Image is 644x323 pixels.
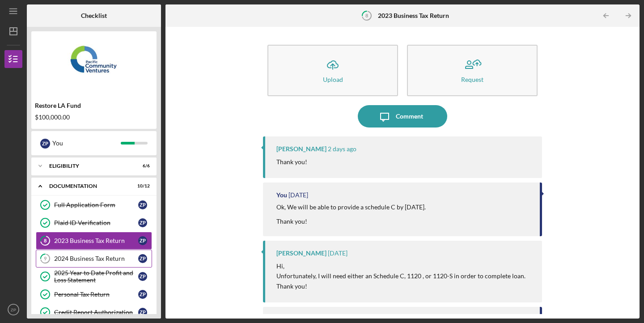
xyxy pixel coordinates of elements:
[49,183,127,189] div: Documentation
[49,163,127,169] div: Eligibility
[54,309,138,316] div: Credit Report Authorization
[54,255,138,262] div: 2024 Business Tax Return
[54,201,138,208] div: Full Application Form
[4,301,22,319] button: ZP
[36,232,152,250] a: 82023 Business Tax ReturnZP
[138,308,147,317] div: Z P
[276,157,307,167] p: Thank you!
[378,12,449,19] b: 2023 Business Tax Return
[358,105,447,127] button: Comment
[54,269,138,284] div: 2025 Year to Date Profit and Loss Statement
[276,145,326,153] div: [PERSON_NAME]
[134,183,150,189] div: 10 / 12
[138,218,147,227] div: Z P
[54,219,138,226] div: Plaid ID Verification
[365,13,368,18] tspan: 8
[36,214,152,232] a: Plaid ID VerificationZP
[328,145,356,153] time: 2025-10-13 16:42
[44,238,47,244] tspan: 8
[323,76,343,83] div: Upload
[36,268,152,285] a: 2025 Year to Date Profit and Loss StatementZP
[36,303,152,321] a: Credit Report AuthorizationZP
[35,114,153,121] div: $100,000.00
[54,237,138,244] div: 2023 Business Tax Return
[36,250,152,268] a: 92024 Business Tax ReturnZP
[36,285,152,303] a: Personal Tax ReturnZP
[267,45,398,96] button: Upload
[31,36,157,89] img: Product logo
[138,290,147,299] div: Z P
[138,254,147,263] div: Z P
[288,191,308,199] time: 2025-10-11 00:44
[276,191,287,199] div: You
[276,261,525,271] p: Hi,
[138,272,147,281] div: Z P
[328,250,347,257] time: 2025-10-11 00:33
[138,200,147,209] div: Z P
[35,102,153,109] div: Restore LA Fund
[134,163,150,169] div: 6 / 6
[407,45,538,96] button: Request
[54,291,138,298] div: Personal Tax Return
[11,307,16,312] text: ZP
[44,256,47,262] tspan: 9
[40,139,50,149] div: Z P
[276,271,525,281] p: Unfortunately, I will need either an Schedule C, 1120 , or 1120-S in order to complete loan.
[138,236,147,245] div: Z P
[52,136,121,151] div: You
[461,76,483,83] div: Request
[396,105,423,127] div: Comment
[36,196,152,214] a: Full Application FormZP
[276,250,326,257] div: [PERSON_NAME]
[276,281,525,291] p: Thank you!
[276,204,427,225] div: Ok, We will be able to provide a schedule C by [DATE]. Thank you!
[81,12,107,19] b: Checklist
